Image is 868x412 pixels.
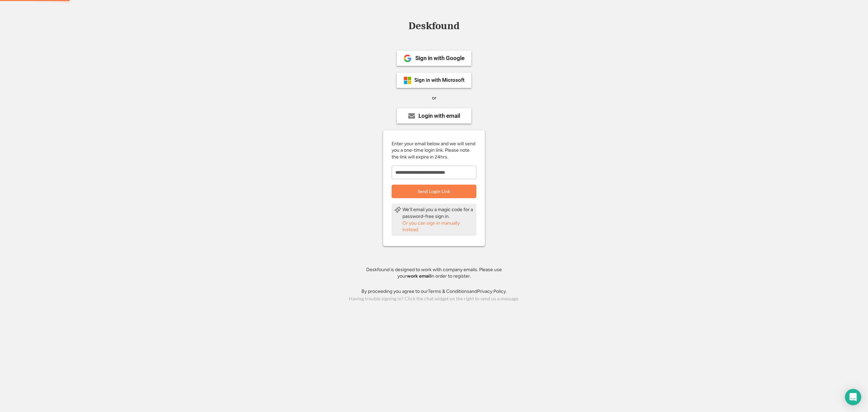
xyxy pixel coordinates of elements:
[407,273,431,279] strong: work email
[415,55,465,61] div: Sign in with Google
[403,76,412,85] img: ms-symbollockup_mssymbol_19.png
[403,54,412,62] img: 1024px-Google__G__Logo.svg.png
[392,141,476,161] div: Enter your email below and we will send you a one-time login link. Please note the link will expi...
[402,206,474,220] div: We'll email you a magic code for a password-free sign in.
[432,95,436,101] div: or
[428,288,469,294] a: Terms & Conditions
[361,288,507,295] div: By proceeding you agree to our and
[414,78,465,83] div: Sign in with Microsoft
[402,220,474,233] div: Or you can sign in manually instead.
[477,288,507,294] a: Privacy Policy.
[358,266,510,280] div: Deskfound is designed to work with company emails. Please use your in order to register.
[405,21,463,31] div: Deskfound
[845,389,861,405] div: Open Intercom Messenger
[392,185,476,198] button: Send Login Link
[418,113,460,119] div: Login with email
